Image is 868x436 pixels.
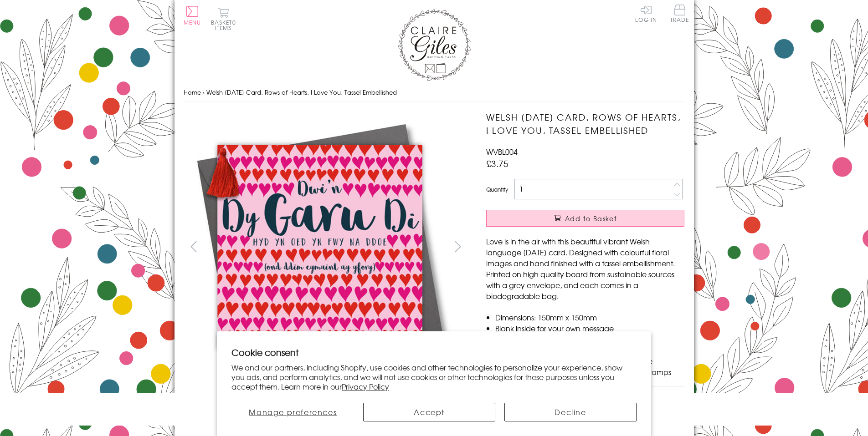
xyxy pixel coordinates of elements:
[486,157,508,170] span: £3.75
[231,403,354,421] button: Manage preferences
[184,88,201,96] a: Home
[486,146,518,157] span: WVBL004
[495,323,684,334] li: Blank inside for your own message
[504,403,637,421] button: Decline
[215,18,236,32] span: 0 items
[635,5,657,22] a: Log In
[670,5,689,24] a: Trade
[495,312,684,323] li: Dimensions: 150mm x 150mm
[203,88,205,96] span: ›
[231,346,637,359] h2: Cookie consent
[363,403,495,421] button: Accept
[342,381,389,392] a: Privacy Policy
[184,6,201,25] button: Menu
[211,7,236,30] button: Basket0 items
[565,214,617,223] span: Add to Basket
[447,236,468,257] button: next
[398,9,471,81] img: Claire Giles Greetings Cards
[249,406,337,417] span: Manage preferences
[486,111,684,137] h1: Welsh [DATE] Card, Rows of Hearts, I Love You, Tassel Embellished
[184,83,685,102] nav: breadcrumbs
[486,236,684,301] p: Love is in the air with this beautiful vibrant Welsh language [DATE] card. Designed with colourfu...
[183,111,457,384] img: Welsh Valentine's Day Card, Rows of Hearts, I Love You, Tassel Embellished
[231,363,637,391] p: We and our partners, including Shopify, use cookies and other technologies to personalize your ex...
[486,210,684,227] button: Add to Basket
[184,236,204,257] button: prev
[184,18,201,26] span: Menu
[670,5,689,22] span: Trade
[486,185,508,193] label: Quantity
[468,111,741,384] img: Welsh Valentine's Day Card, Rows of Hearts, I Love You, Tassel Embellished
[206,88,397,96] span: Welsh [DATE] Card, Rows of Hearts, I Love You, Tassel Embellished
